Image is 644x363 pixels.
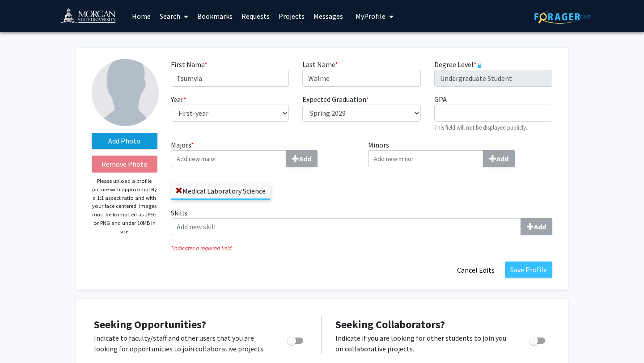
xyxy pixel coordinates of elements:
a: Requests [237,0,274,32]
label: Last Name [302,59,338,70]
a: Home [127,0,155,32]
small: This field will not be displayed publicly. [434,124,527,131]
a: Bookmarks [193,0,237,32]
button: Majors* [286,150,318,167]
span: Seeking Opportunities? [94,317,206,331]
input: MinorsAdd [368,150,483,167]
input: Majors*Add [171,150,286,167]
p: Indicate if you are looking for other students to join you on collaborative projects. [335,333,512,354]
label: Expected Graduation [302,94,369,105]
label: First Name [171,59,208,70]
p: Please upload a profile picture with approximately a 1:1 aspect ratio and with your face centered... [92,177,157,236]
label: GPA [434,94,447,105]
img: Profile Picture [92,59,159,126]
b: Add [299,154,311,163]
div: Toggle [525,333,550,346]
a: Projects [274,0,309,32]
button: Remove Photo [92,156,157,173]
i: Indicates a required field [171,244,552,253]
label: Majors [171,139,355,167]
button: Skills [521,218,552,235]
svg: This information is provided and automatically updated by Morgan State University and is not edit... [477,63,482,68]
label: Medical Laboratory Science [171,183,270,198]
label: Year [171,94,186,105]
div: Toggle [284,333,308,346]
button: Save Profile [505,262,552,278]
a: Search [155,0,193,32]
span: My Profile [356,12,386,21]
label: Degree Level [434,59,482,70]
iframe: Chat [7,323,38,356]
b: Add [496,154,508,163]
a: Messages [309,0,347,32]
input: SkillsAdd [171,218,521,235]
label: Skills [171,207,552,235]
button: Minors [483,150,515,167]
p: Indicate to faculty/staff and other users that you are looking for opportunities to join collabor... [94,333,270,354]
label: Minors [368,139,552,167]
img: Morgan State University Logo [60,7,124,27]
b: Add [534,222,546,231]
button: Cancel Edits [451,262,500,279]
img: ForagerOne Logo [534,10,590,24]
span: Seeking Collaborators? [335,317,445,331]
label: AddProfile Picture [92,133,157,149]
